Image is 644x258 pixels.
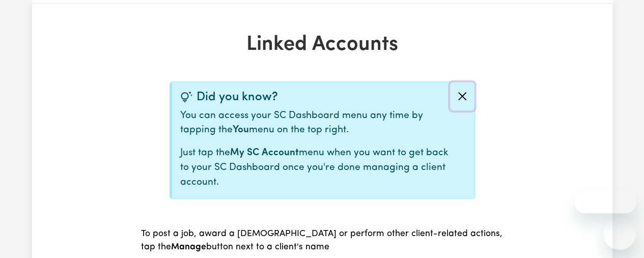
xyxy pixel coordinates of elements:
iframe: Message from company [575,191,636,213]
p: Just tap the menu when you want to get back to your SC Dashboard once you're done managing a clie... [180,146,450,190]
b: Manage [171,243,206,251]
button: Close alert [450,82,474,110]
div: Did you know? [180,90,450,105]
iframe: Button to launch messaging window [603,217,636,250]
b: You [233,125,249,135]
b: My SC Account [230,148,299,158]
p: You can access your SC Dashboard menu any time by tapping the menu on the top right. [180,109,450,138]
h1: Linked Accounts [135,33,510,57]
